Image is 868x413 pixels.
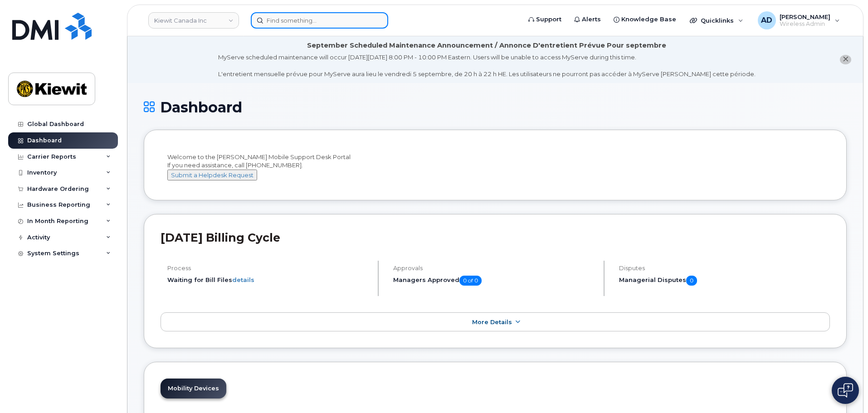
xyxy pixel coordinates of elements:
[459,276,482,286] span: 0 of 0
[167,276,370,284] li: Waiting for Bill Files
[232,276,254,283] a: details
[686,276,697,286] span: 0
[167,170,257,181] button: Submit a Helpdesk Request
[472,319,512,326] span: More Details
[619,265,830,272] h4: Disputes
[838,383,853,398] img: Open chat
[393,265,596,272] h4: Approvals
[840,55,851,64] button: close notification
[167,265,370,272] h4: Process
[307,41,666,50] div: September Scheduled Maintenance Announcement / Annonce D'entretient Prévue Pour septembre
[161,379,226,398] a: Mobility Devices
[619,276,830,286] h5: Managerial Disputes
[144,99,847,115] h1: Dashboard
[393,276,596,286] h5: Managers Approved
[161,231,830,244] h2: [DATE] Billing Cycle
[218,53,756,78] div: MyServe scheduled maintenance will occur [DATE][DATE] 8:00 PM - 10:00 PM Eastern. Users will be u...
[167,171,257,179] a: Submit a Helpdesk Request
[167,153,823,181] div: Welcome to the [PERSON_NAME] Mobile Support Desk Portal If you need assistance, call [PHONE_NUMBER].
